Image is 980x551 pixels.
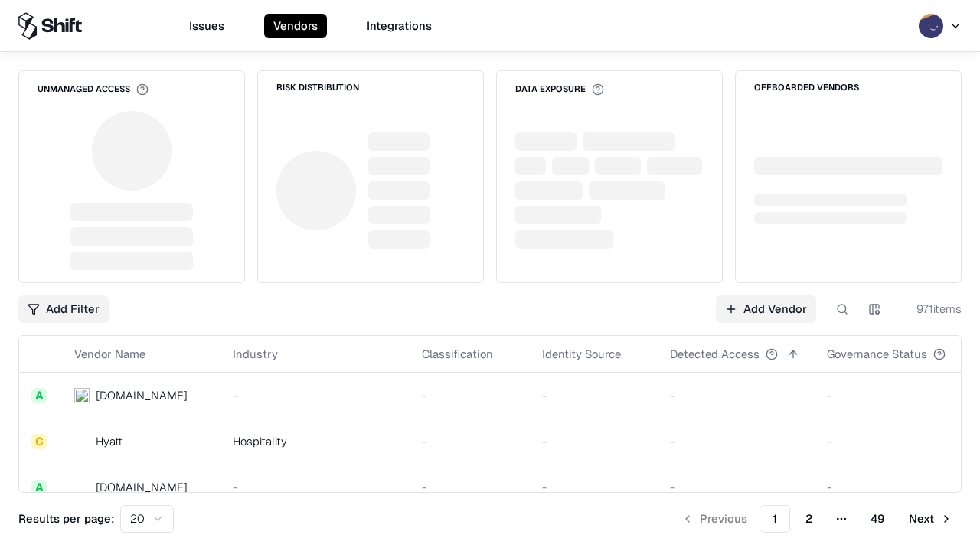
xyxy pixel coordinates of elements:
button: Next [900,505,962,533]
button: Vendors [264,14,327,38]
div: - [827,387,970,403]
div: Governance Status [827,346,927,362]
div: Identity Source [542,346,621,362]
div: Offboarded Vendors [754,83,859,92]
button: 2 [793,505,825,533]
div: - [670,387,802,403]
div: A [31,388,47,403]
div: - [422,387,518,403]
div: - [233,387,397,403]
div: - [422,433,518,449]
div: A [31,480,47,495]
div: - [542,479,645,495]
button: Add Filter [18,295,109,323]
p: Results per page: [18,510,114,527]
div: - [827,433,970,449]
a: Add Vendor [716,295,816,323]
div: [DOMAIN_NAME] [96,479,188,495]
div: Risk Distribution [276,83,359,92]
div: Unmanaged Access [38,83,149,96]
div: Vendor Name [74,346,145,362]
div: Industry [233,346,278,362]
div: - [542,387,645,403]
button: 1 [759,505,790,533]
img: intrado.com [74,388,90,403]
div: - [233,479,397,495]
div: 971 items [900,301,962,317]
div: Hospitality [233,433,397,449]
div: - [542,433,645,449]
div: [DOMAIN_NAME] [96,387,188,403]
div: - [670,479,802,495]
div: - [670,433,802,449]
div: - [827,479,970,495]
button: 49 [858,505,897,533]
img: primesec.co.il [74,480,90,495]
div: C [31,434,47,449]
div: Hyatt [96,433,122,449]
div: Detected Access [670,346,759,362]
img: Hyatt [74,434,90,449]
nav: pagination [672,505,962,533]
button: Issues [180,14,234,38]
button: Integrations [358,14,441,38]
div: - [422,479,518,495]
div: Classification [422,346,493,362]
div: Data Exposure [515,83,604,96]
